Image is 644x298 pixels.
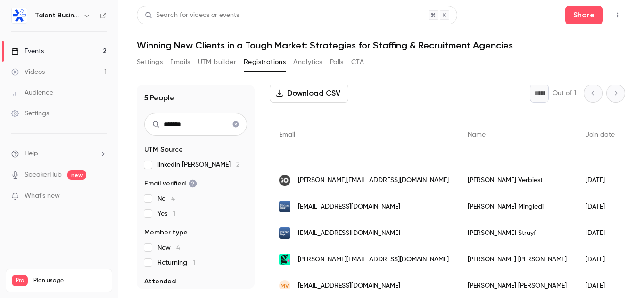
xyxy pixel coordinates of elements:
h6: Talent Business Partners [35,11,79,20]
span: No [157,194,175,203]
div: [PERSON_NAME] Struyf [458,220,576,246]
button: Share [565,6,603,24]
span: Returning [157,258,195,267]
iframe: Noticeable Trigger [95,192,107,201]
span: Attended [144,277,176,286]
span: 4 [171,195,175,202]
span: UTM Source [144,145,183,154]
div: [PERSON_NAME] Mingiedi [458,193,576,220]
div: Audience [11,88,53,97]
span: new [67,170,86,180]
button: Registrations [244,55,286,70]
div: Videos [11,67,45,77]
div: [DATE] [576,220,624,246]
h1: Winning New Clients in a Tough Market: Strategies for Staffing & Recruitment Agencies [137,40,625,51]
button: CTA [351,55,364,70]
li: help-dropdown-opener [11,149,107,159]
button: Clear search [228,117,243,132]
span: Join date [586,131,615,138]
span: Email verified [144,179,197,188]
div: Search for videos or events [145,10,239,20]
span: [EMAIL_ADDRESS][DOMAIN_NAME] [298,281,400,291]
button: Download CSV [270,84,348,103]
span: What's new [25,191,60,201]
span: [EMAIL_ADDRESS][DOMAIN_NAME] [298,228,400,238]
img: Talent Business Partners [12,8,27,23]
p: Out of 1 [553,89,576,98]
span: New [157,243,180,252]
div: [DATE] [576,246,624,273]
span: [EMAIL_ADDRESS][DOMAIN_NAME] [298,202,400,212]
span: [PERSON_NAME][EMAIL_ADDRESS][DOMAIN_NAME] [298,255,449,265]
span: 4 [176,244,180,251]
div: Events [11,47,44,56]
span: Member type [144,228,188,237]
span: linkedin [PERSON_NAME] [157,160,239,169]
img: michaelpage.be [279,201,290,212]
button: Emails [170,55,190,70]
button: UTM builder [198,55,236,70]
span: Email [279,131,295,138]
span: 1 [173,210,175,217]
button: Settings [137,55,163,70]
span: 2 [236,161,239,168]
span: 1 [193,259,195,266]
span: MV [281,282,289,290]
div: [DATE] [576,167,624,193]
h1: 5 People [144,92,174,104]
button: Polls [330,55,344,70]
span: Pro [12,275,28,286]
div: Settings [11,109,49,118]
span: Yes [157,209,175,218]
div: [DATE] [576,193,624,220]
a: SpeakerHub [25,170,62,180]
button: Analytics [293,55,322,70]
span: Help [25,149,38,159]
div: [PERSON_NAME] [PERSON_NAME] [458,246,576,273]
img: iodigital.com [279,175,290,186]
span: Plan usage [33,277,106,284]
span: Name [468,131,486,138]
img: michaelpage.be [279,227,290,239]
span: [PERSON_NAME][EMAIL_ADDRESS][DOMAIN_NAME] [298,176,449,185]
div: [PERSON_NAME] Verbiest [458,167,576,193]
img: godit.be [279,254,290,265]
